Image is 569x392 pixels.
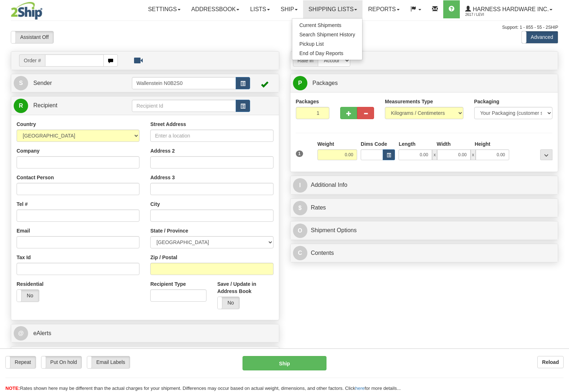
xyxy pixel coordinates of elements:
[14,326,276,341] a: @ eAlerts
[299,22,342,28] span: Current Shipments
[217,280,274,295] label: Save / Update in Address Book
[33,102,57,108] span: Recipient
[522,31,558,43] label: Advanced
[296,98,319,105] label: Packages
[432,149,437,160] span: x
[385,98,433,105] label: Measurements Type
[312,80,338,86] span: Packages
[17,280,44,288] label: Residential
[150,121,186,128] label: Street Address
[14,326,28,341] span: @
[317,140,334,148] label: Weight
[245,0,275,18] a: Lists
[293,178,307,193] span: I
[292,21,363,30] a: Current Shipments
[293,178,556,193] a: IAdditional Info
[132,100,236,112] input: Recipient Id
[17,254,31,261] label: Tax Id
[293,76,307,90] span: P
[243,356,326,370] button: Ship
[542,359,559,365] b: Reload
[293,76,556,91] a: P Packages
[132,77,236,89] input: Sender Id
[87,356,130,368] label: Email Labels
[540,149,552,160] div: ...
[218,297,240,309] label: No
[299,50,343,56] span: End of Day Reports
[471,149,476,160] span: x
[14,99,28,113] span: R
[275,0,303,18] a: Ship
[537,356,564,368] button: Reload
[17,147,40,154] label: Company
[293,200,556,215] a: $Rates
[33,330,51,336] span: eAlerts
[361,140,387,148] label: Dims Code
[33,80,52,86] span: Sender
[14,76,28,90] span: S
[19,54,45,67] span: Order #
[150,130,273,142] input: Enter a location
[299,32,355,37] span: Search Shipment History
[399,140,415,148] label: Length
[299,41,324,47] span: Pickup List
[465,11,519,18] span: 2617 / Levi
[293,224,307,238] span: O
[437,140,451,148] label: Width
[293,54,318,67] span: Rate in
[11,31,53,43] label: Assistant Off
[150,254,177,261] label: Zip / Postal
[292,30,363,39] a: Search Shipment History
[292,49,363,58] a: End of Day Reports
[150,200,160,208] label: City
[293,246,556,261] a: CContents
[14,76,132,91] a: S Sender
[355,386,365,391] a: here
[150,174,175,181] label: Address 3
[293,246,307,260] span: C
[150,147,175,154] label: Address 2
[296,150,303,157] span: 1
[17,227,30,234] label: Email
[14,98,119,113] a: R Recipient
[143,0,186,18] a: Settings
[303,0,363,18] a: Shipping lists
[17,121,36,128] label: Country
[11,24,558,31] div: Support: 1 - 855 - 55 - 2SHIP
[363,0,405,18] a: Reports
[17,200,28,208] label: Tel #
[41,356,82,368] label: Put On hold
[150,280,186,288] label: Recipient Type
[6,356,36,368] label: Repeat
[11,2,43,20] img: logo2617.jpg
[186,0,245,18] a: Addressbook
[474,98,499,105] label: Packaging
[150,227,188,234] label: State / Province
[552,159,568,233] iframe: chat widget
[17,174,54,181] label: Contact Person
[17,290,39,302] label: No
[471,6,549,12] span: Harness Hardware Inc.
[293,201,307,215] span: $
[5,386,20,391] span: NOTE:
[292,39,363,49] a: Pickup List
[475,140,490,148] label: Height
[293,223,556,238] a: OShipment Options
[460,0,558,18] a: Harness Hardware Inc. 2617 / Levi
